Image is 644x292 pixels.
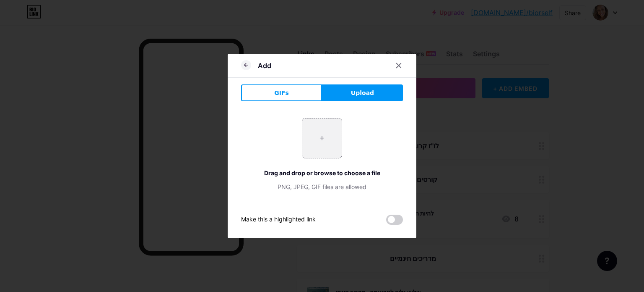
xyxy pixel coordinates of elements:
[274,89,289,97] span: GIFs
[258,61,271,71] div: Add
[351,89,374,97] span: Upload
[322,84,403,101] button: Upload
[241,215,316,225] div: Make this a highlighted link
[241,84,322,101] button: GIFs
[241,182,403,191] div: PNG, JPEG, GIF files are allowed
[241,168,403,177] div: Drag and drop or browse to choose a file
